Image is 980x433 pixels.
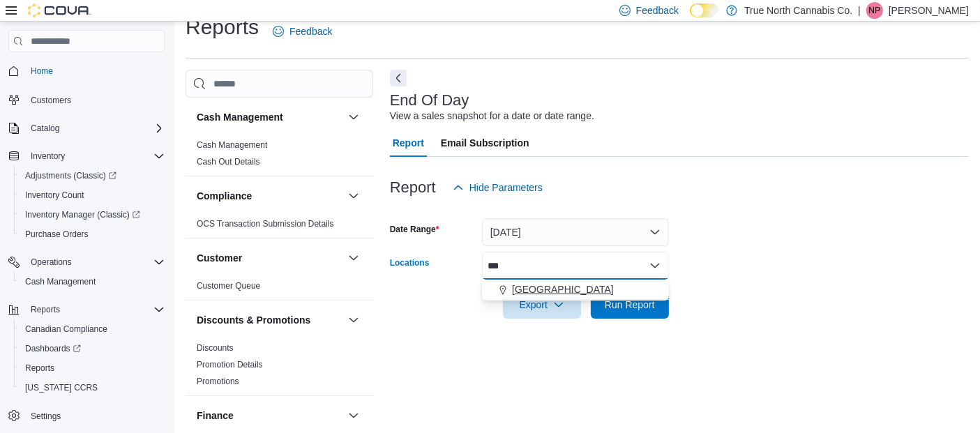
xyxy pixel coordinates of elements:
[197,189,252,203] h3: Compliance
[345,250,362,266] button: Customer
[25,120,165,137] span: Catalog
[20,379,165,396] span: Washington CCRS
[605,298,655,312] span: Run Report
[25,301,66,318] button: Reports
[390,257,430,268] label: Locations
[25,91,165,108] span: Customers
[390,92,469,109] h3: End Of Day
[197,110,342,124] button: Cash Management
[636,3,679,17] span: Feedback
[14,225,170,244] button: Purchase Orders
[869,2,881,19] span: NP
[25,148,165,165] span: Inventory
[20,226,94,243] a: Purchase Orders
[14,272,170,291] button: Cash Management
[25,254,77,271] button: Operations
[20,226,165,243] span: Purchase Orders
[25,209,140,220] span: Inventory Manager (Classic)
[20,167,165,184] span: Adjustments (Classic)
[197,343,234,353] a: Discounts
[345,312,362,328] button: Discounts & Promotions
[186,13,259,41] h1: Reports
[25,363,54,374] span: Reports
[20,321,165,337] span: Canadian Compliance
[197,359,263,370] span: Promotion Details
[345,109,362,126] button: Cash Management
[197,409,342,423] button: Finance
[14,378,170,397] button: [US_STATE] CCRS
[25,120,65,137] button: Catalog
[197,157,260,167] a: Cash Out Details
[197,409,234,423] h3: Finance
[20,187,90,204] a: Inventory Count
[14,358,170,378] button: Reports
[186,215,373,238] div: Compliance
[197,189,342,203] button: Compliance
[512,282,614,296] span: [GEOGRAPHIC_DATA]
[3,119,170,138] button: Catalog
[20,321,113,337] a: Canadian Compliance
[31,66,53,77] span: Home
[3,146,170,166] button: Inventory
[14,205,170,225] a: Inventory Manager (Classic)
[20,167,122,184] a: Adjustments (Classic)
[858,2,861,19] p: |
[866,2,883,19] div: Noah Pollock
[482,280,669,300] div: Choose from the following options
[390,179,436,196] h3: Report
[31,304,60,315] span: Reports
[25,63,59,79] a: Home
[31,123,59,134] span: Catalog
[20,340,165,357] span: Dashboards
[393,129,424,157] span: Report
[186,137,373,176] div: Cash Management
[25,382,98,393] span: [US_STATE] CCRS
[197,313,342,327] button: Discounts & Promotions
[14,339,170,358] a: Dashboards
[25,408,66,425] a: Settings
[25,276,96,287] span: Cash Management
[197,140,267,150] a: Cash Management
[591,291,669,319] button: Run Report
[20,206,165,223] span: Inventory Manager (Classic)
[3,252,170,272] button: Operations
[28,3,91,17] img: Cova
[20,340,86,357] a: Dashboards
[31,151,65,162] span: Inventory
[20,360,165,377] span: Reports
[14,185,170,205] button: Inventory Count
[197,219,334,229] a: OCS Transaction Submission Details
[3,300,170,319] button: Reports
[25,229,89,240] span: Purchase Orders
[20,273,165,290] span: Cash Management
[447,174,548,202] button: Hide Parameters
[25,148,70,165] button: Inventory
[482,218,669,246] button: [DATE]
[690,3,719,18] input: Dark Mode
[267,17,338,45] a: Feedback
[3,406,170,426] button: Settings
[3,61,170,81] button: Home
[14,166,170,185] a: Adjustments (Classic)
[20,273,101,290] a: Cash Management
[197,280,260,291] span: Customer Queue
[197,360,263,370] a: Promotion Details
[744,2,852,19] p: True North Cannabis Co.
[690,17,691,18] span: Dark Mode
[345,188,362,204] button: Compliance
[14,319,170,339] button: Canadian Compliance
[390,70,407,86] button: Next
[197,377,239,386] a: Promotions
[25,254,165,271] span: Operations
[20,360,60,377] a: Reports
[197,139,267,151] span: Cash Management
[649,260,661,271] button: Close list of options
[503,291,581,319] button: Export
[390,224,439,235] label: Date Range
[482,280,669,300] button: [GEOGRAPHIC_DATA]
[441,129,529,157] span: Email Subscription
[197,110,283,124] h3: Cash Management
[25,343,81,354] span: Dashboards
[25,324,107,335] span: Canadian Compliance
[197,251,342,265] button: Customer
